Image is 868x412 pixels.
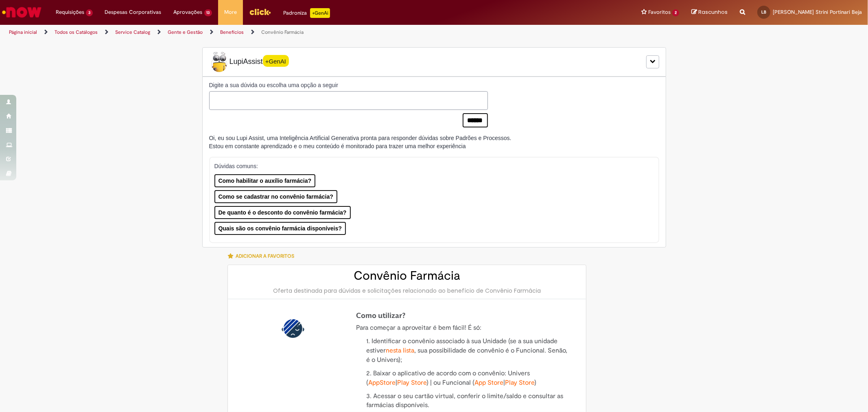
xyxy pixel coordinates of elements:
a: nesta lista [386,346,414,355]
button: Quais são os convênio farmácia disponíveis? [214,222,346,235]
a: Página inicial [9,29,37,35]
a: Todos os Catálogos [55,29,98,35]
label: Digite a sua dúvida ou escolha uma opção a seguir [209,81,488,89]
h2: Convênio Farmácia [236,269,578,283]
p: 2. Baixar o aplicativo de acordo com o convênio: Univers ( | ) | ou Funcional ( | ) [366,369,572,388]
img: Lupi [209,52,230,72]
h4: Como utilizar? [356,311,572,320]
img: click_logo_yellow_360x200.png [249,6,271,18]
span: 2 [672,9,679,16]
button: Adicionar a Favoritos [227,248,299,265]
ul: Trilhas de página [6,25,573,40]
a: AppStore [368,379,396,387]
span: More [224,8,237,16]
span: Adicionar a Favoritos [236,253,294,259]
a: App Store [474,379,503,387]
a: Benefícios [220,29,244,35]
button: De quanto é o desconto do convênio farmácia? [214,206,351,219]
p: 1. Identificar o convênio associado à sua Unidade (se a sua unidade estiver , sua possibilidade d... [366,337,572,365]
span: Requisições [56,8,84,16]
img: Convênio Farmácia [280,316,306,342]
img: ServiceNow [1,4,43,20]
div: Oi, eu sou Lupi Assist, uma Inteligência Artificial Generativa pronta para responder dúvidas sobr... [209,134,512,150]
span: Rascunhos [698,8,728,16]
a: Gente e Gestão [168,29,203,35]
span: Favoritos [648,8,671,16]
button: Como se cadastrar no convênio farmácia? [214,190,337,203]
a: Convênio Farmácia [261,29,304,35]
div: Oferta destinada para dúvidas e solicitações relacionado ao benefício de Convênio Farmácia [236,287,578,295]
a: Play Store [397,379,426,387]
span: LB [761,9,766,15]
div: Padroniza [283,8,330,18]
span: Aprovações [174,8,203,16]
p: Para começar a aproveitar é bem fácil! É só: [356,323,572,333]
div: LupiLupiAssist+GenAI [202,47,666,77]
span: Despesas Corporativas [105,8,162,16]
p: 3. Acessar o seu cartão virtual, conferir o limite/saldo e consultar as farmácias disponíveis. [366,392,572,410]
a: Rascunhos [691,9,728,16]
span: +GenAI [263,55,289,67]
span: 13 [204,9,212,16]
span: 3 [86,9,93,16]
p: Dúvidas comuns: [214,162,641,170]
span: LupiAssist [209,52,289,72]
a: Play Store [505,379,534,387]
button: Como habilitar o auxílio farmácia? [214,174,316,187]
a: Service Catalog [115,29,150,35]
p: +GenAi [310,8,330,18]
span: [PERSON_NAME] Strini Portinari Beja [773,9,862,15]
